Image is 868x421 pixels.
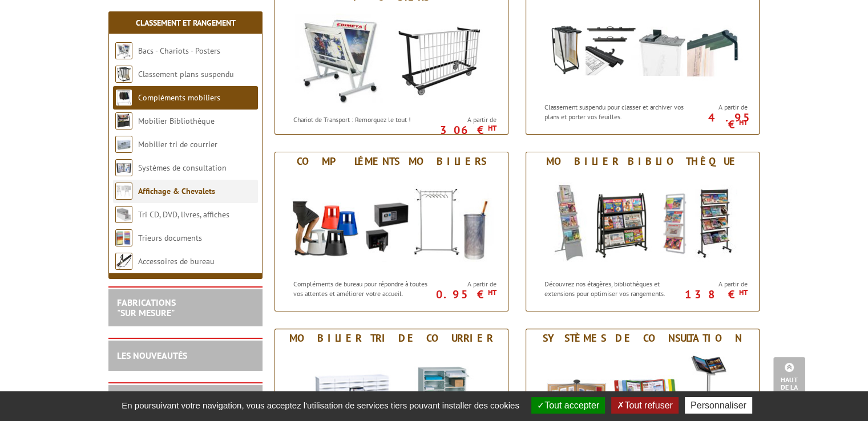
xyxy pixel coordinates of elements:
p: Découvrez nos étagères, bibliothèques et extensions pour optimiser vos rangements. [544,279,686,298]
p: Compléments de bureau pour répondre à toutes vos attentes et améliorer votre accueil. [293,279,435,298]
p: Classement suspendu pour classer et archiver vos plans et porter vos feuilles. [544,102,686,122]
p: 306 € [432,127,496,133]
p: 4.95 € [683,114,747,128]
span: A partir de [689,103,747,112]
img: Accessoires de bureau [115,253,132,270]
img: Mobilier Bibliothèque [537,171,748,273]
a: Tri CD, DVD, livres, affiches [138,209,229,220]
span: A partir de [689,280,747,289]
span: A partir de [438,280,496,289]
button: Personnaliser (fenêtre modale) [685,397,752,414]
img: Tri CD, DVD, livres, affiches [115,206,132,223]
a: Bacs - Chariots - Posters [138,46,220,56]
img: Classement plans suspendu [115,66,132,83]
a: Compléments mobiliers Compléments mobiliers Compléments de bureau pour répondre à toutes vos atte... [274,152,508,311]
img: Systèmes de consultation [115,159,132,176]
span: A partir de [438,115,496,124]
a: Haut de la page [773,357,805,404]
a: Affichage & Chevalets [138,186,215,196]
a: Systèmes de consultation [138,163,227,173]
img: Affichage & Chevalets [115,183,132,200]
sup: HT [487,123,496,133]
img: Bacs - Chariots - Posters [115,42,132,59]
sup: HT [738,288,747,297]
p: 0.95 € [432,291,496,298]
button: Tout accepter [531,397,605,414]
a: Compléments mobiliers [138,92,220,103]
a: Accessoires de bureau [138,256,215,266]
img: Bacs - Chariots - Posters [286,6,497,109]
a: Classement plans suspendu [138,69,234,79]
button: Tout refuser [611,397,678,414]
sup: HT [738,118,747,127]
img: Trieurs documents [115,229,132,246]
img: Compléments mobiliers [115,89,132,106]
div: Mobilier tri de courrier [278,332,505,345]
img: Mobilier tri de courrier [115,136,132,153]
div: Compléments mobiliers [278,155,505,168]
a: Mobilier tri de courrier [138,139,217,149]
a: Mobilier Bibliothèque Mobilier Bibliothèque Découvrez nos étagères, bibliothèques et extensions p... [526,152,760,311]
div: Mobilier Bibliothèque [529,155,756,168]
a: Trieurs documents [138,233,202,243]
a: FABRICATIONS"Sur Mesure" [117,297,176,318]
p: 138 € [683,291,747,298]
sup: HT [487,288,496,297]
img: Mobilier Bibliothèque [115,112,132,129]
img: Compléments mobiliers [286,171,497,273]
span: En poursuivant votre navigation, vous acceptez l'utilisation de services tiers pouvant installer ... [116,400,525,410]
p: Chariot de Transport : Remorquez le tout ! [293,115,435,124]
a: Classement et Rangement [136,18,236,28]
div: Systèmes de consultation [529,332,756,345]
a: Mobilier Bibliothèque [138,116,215,126]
